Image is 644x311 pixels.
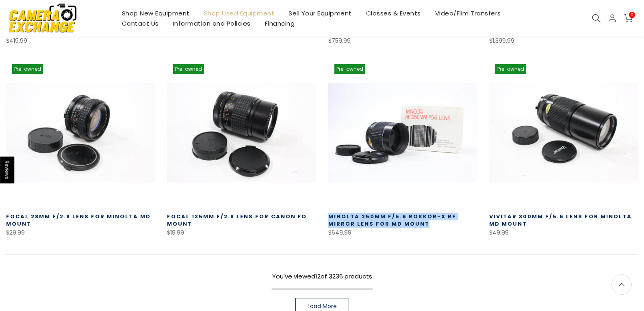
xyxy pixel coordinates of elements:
a: Shop Used Equipment [197,8,282,18]
a: Contact Us [115,18,166,28]
a: Vivitar 300mm f/5.6 Lens for Minolta MD Mount [489,213,632,228]
div: $49.99 [489,228,638,238]
a: Classes & Events [359,8,428,18]
a: Sell Your Equipment [282,8,359,18]
a: 0 [624,14,633,23]
a: Minolta 250mm f/5.6 Rokkor-X RF Mirror Lens for MD Mount [328,213,456,228]
a: Financing [258,18,302,28]
a: Focal 28mm f/2.8 Lens for Minolta MD mount [6,213,151,228]
span: Load More [308,303,337,309]
a: Focal 135mm f/2.8 Lens for Canon FD Mount [167,213,307,228]
span: 0 [629,12,635,18]
span: You've viewed of 3236 products [272,272,372,281]
a: Shop New Equipment [115,8,197,18]
div: $19.99 [167,228,316,238]
div: $29.99 [6,228,155,238]
div: $1,399.99 [489,36,638,46]
div: $759.99 [328,36,477,46]
a: Video/Film Transfers [428,8,508,18]
a: Back to the top [611,274,632,295]
div: $649.99 [328,228,477,238]
div: $419.99 [6,36,155,46]
a: Information and Policies [166,18,258,28]
span: 12 [315,272,321,281]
